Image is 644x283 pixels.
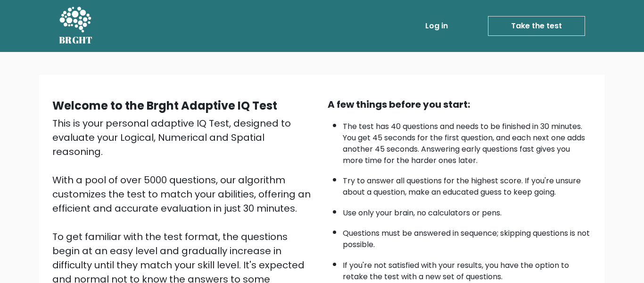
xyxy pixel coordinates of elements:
li: If you're not satisfied with your results, you have the option to retake the test with a new set ... [343,255,592,283]
h5: BRGHT [59,34,93,46]
div: A few things before you start: [328,97,592,111]
li: Use only your brain, no calculators or pens. [343,203,592,219]
b: Welcome to the Brght Adaptive IQ Test [52,98,277,113]
li: Questions must be answered in sequence; skipping questions is not possible. [343,223,592,250]
a: Take the test [488,16,585,36]
a: BRGHT [59,4,93,48]
a: Log in [421,17,452,35]
li: The test has 40 questions and needs to be finished in 30 minutes. You get 45 seconds for the firs... [343,116,592,166]
li: Try to answer all questions for the highest score. If you're unsure about a question, make an edu... [343,171,592,198]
